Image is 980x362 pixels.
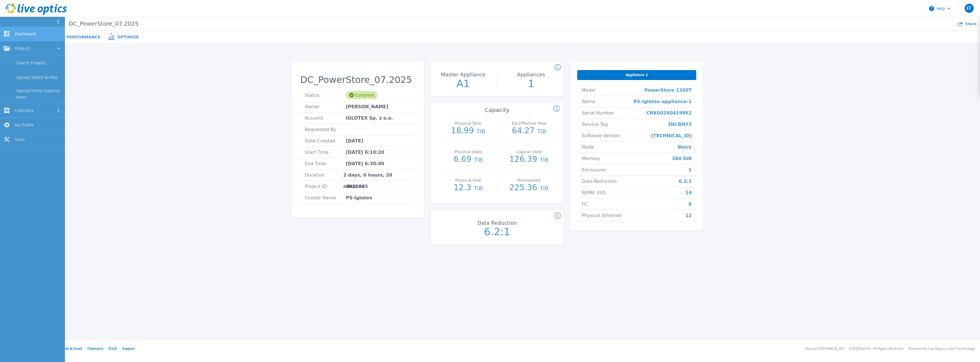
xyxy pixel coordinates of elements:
[346,113,393,124] span: IGLOTEX Sp. z o.o.
[689,199,692,210] span: 8
[15,108,34,113] span: Collectors
[305,169,343,181] span: Duration
[505,150,553,154] p: Logical Used
[346,192,372,203] span: PS-Iglotex
[501,72,562,77] p: Appliances
[503,155,554,164] p: 126.39
[651,130,692,141] span: [TECHNICAL_ID]
[849,347,903,351] li: © 2025 Dell Inc. All Rights Reserved
[346,147,384,158] span: [DATE] 6:10:20
[443,127,494,135] p: 18.99
[444,178,492,182] p: Physical Free
[582,85,595,96] span: Model
[644,85,692,96] span: PowerStore 1200T
[122,346,135,351] a: Support
[582,107,614,118] span: Serial Number
[15,137,25,142] span: Tools
[346,158,384,169] span: [DATE] 6:30:40
[305,101,346,112] span: Owner
[305,124,346,135] span: Requested By
[305,135,346,146] span: Date Created
[467,220,528,226] p: Data Reduction
[672,153,692,164] span: 384 GiB
[343,169,410,181] span: 2 days, 0 hours, 20 minutes
[346,91,377,99] div: Complete
[582,130,620,141] span: Software Version
[346,101,388,112] span: [PERSON_NAME]
[582,199,587,210] span: FC
[582,119,608,130] span: Service Tag
[582,187,606,198] span: NVME SSD
[474,185,483,192] span: TiB
[474,156,483,163] span: TiB
[689,164,692,175] span: 1
[305,192,346,203] span: Cluster Name
[646,107,692,118] span: CRK00240419962
[967,6,971,11] span: FT
[634,96,692,107] span: PS-Iglotex-appliance-1
[15,31,36,36] span: Dashboard
[499,79,563,89] p: 1
[444,121,492,125] p: Physical Total
[65,21,138,27] span: DC_PowerStore_07.2025
[582,142,594,153] span: Mode
[582,210,621,221] span: Physical Ethernet
[305,158,346,169] span: End Time
[685,210,692,221] span: 12
[66,35,100,39] span: Performance
[14,44,980,270] div: ,
[15,122,34,128] span: My Profile
[540,156,549,163] span: TiB
[503,127,554,135] p: 64.27
[582,176,617,187] span: Data Reduction
[443,155,494,164] p: 6.69
[965,22,976,26] span: Share
[678,142,692,153] span: Block
[305,181,346,192] span: Project ID
[465,227,529,237] p: 6.2:1
[582,96,595,107] span: Name
[625,73,648,77] span: Appliance 1
[117,35,139,39] span: Optimize
[63,346,82,351] a: Ads & Email
[15,46,30,51] span: Projects
[503,184,554,192] p: 225.36
[444,150,492,154] p: Physical Used
[805,347,844,351] li: Version: [TECHNICAL_ID]
[908,347,975,351] li: Powered by Live Optics, a Dell Technology
[582,164,606,175] span: Enclosures
[505,121,553,125] p: Est.Effective Free
[346,181,368,192] span: 3021335
[537,128,546,135] span: TiB
[476,128,485,135] span: TiB
[582,153,600,164] span: Memory
[685,187,692,198] span: 14
[505,178,553,182] p: Provisioned
[443,184,494,192] p: 12.3
[305,90,346,101] span: Status
[667,119,692,130] span: 3NCBNY3
[431,79,495,89] p: A1
[679,176,692,187] span: 6.2:1
[27,21,139,27] p: PowerStore
[305,113,346,124] span: Account
[87,346,103,351] a: Telemetry
[346,135,363,146] span: [DATE]
[300,75,415,85] h2: DC_PowerStore_07.2025
[109,346,117,351] a: EULA
[433,72,494,77] p: Master Appliance
[305,147,346,158] span: Start Time
[540,185,549,192] span: TiB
